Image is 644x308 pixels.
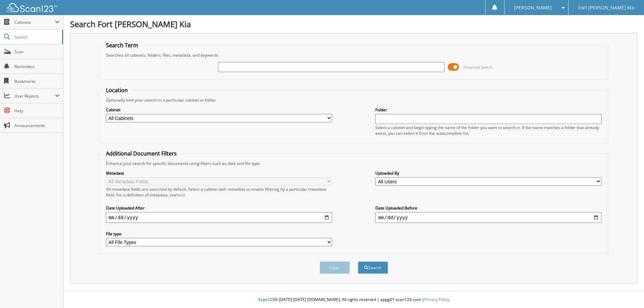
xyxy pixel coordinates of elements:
[320,261,350,274] button: Clear
[375,107,601,113] label: Folder
[463,65,493,70] span: Advanced Search
[63,292,644,308] div: © [DATE]-[DATE] [DOMAIN_NAME]. All rights reserved | appg01-scan123-com |
[14,19,55,25] span: Cabinets
[103,161,605,166] div: Enhance your search for specific documents using filters such as date and file type.
[375,125,601,136] div: Select a cabinet and begin typing the name of the folder you want to search in. If the name match...
[14,93,55,99] span: User Reports
[106,107,332,113] label: Cabinet
[514,6,552,10] span: [PERSON_NAME]
[14,34,59,40] span: Search
[14,49,60,55] span: Scan
[14,108,60,114] span: Help
[14,123,60,128] span: Announcements
[106,186,332,198] div: All metadata fields are searched by default. Select a cabinet with metadata to enable filtering b...
[375,170,601,176] label: Uploaded By
[14,78,60,84] span: Bookmarks
[103,86,131,94] legend: Location
[103,42,142,49] legend: Search Term
[375,205,601,211] label: Date Uploaded Before
[258,297,274,302] span: Scan123
[176,192,185,198] a: here
[424,297,449,302] a: Privacy Policy
[103,150,180,157] legend: Additional Document Filters
[14,64,60,69] span: Reminders
[106,170,332,176] label: Metadata
[103,52,605,58] div: Searches all cabinets, folders, files, metadata, and keywords
[103,97,605,103] div: Optionally limit your search to a particular cabinet or folder
[106,205,332,211] label: Date Uploaded After
[375,212,601,223] input: end
[358,261,388,274] button: Search
[106,231,332,237] label: File type
[106,212,332,223] input: start
[70,18,637,29] h1: Search Fort [PERSON_NAME] Kia
[578,6,634,10] span: Fort [PERSON_NAME] Kia
[7,3,57,12] img: scan123-logo-white.svg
